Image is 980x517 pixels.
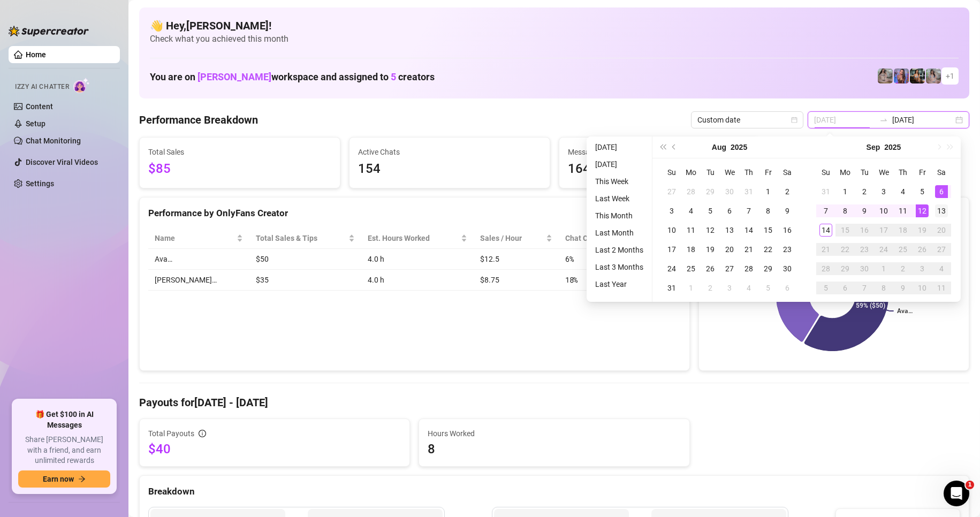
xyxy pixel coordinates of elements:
[697,112,797,128] span: Custom date
[935,204,948,217] div: 13
[932,240,951,259] td: 2025-09-27
[723,204,736,217] div: 6
[893,221,913,240] td: 2025-09-18
[916,185,929,198] div: 5
[704,282,717,294] div: 2
[665,282,678,294] div: 31
[897,224,909,237] div: 18
[916,262,929,275] div: 3
[361,249,474,270] td: 4.0 h
[742,224,755,237] div: 14
[781,262,794,275] div: 30
[874,221,893,240] td: 2025-09-17
[428,428,680,439] span: Hours Worked
[855,201,874,221] td: 2025-09-09
[935,282,948,294] div: 11
[565,253,582,265] span: 6 %
[867,136,880,158] button: Choose a month
[835,201,855,221] td: 2025-09-08
[858,204,871,217] div: 9
[778,201,797,221] td: 2025-08-09
[665,224,678,237] div: 10
[858,224,871,237] div: 16
[877,262,890,275] div: 1
[874,201,893,221] td: 2025-09-10
[720,201,739,221] td: 2025-08-06
[731,136,747,158] button: Choose a year
[816,201,835,221] td: 2025-09-07
[758,259,778,278] td: 2025-08-29
[591,175,648,188] li: This Week
[781,243,794,256] div: 23
[816,163,835,182] th: Su
[681,259,701,278] td: 2025-08-25
[791,117,797,123] span: calendar
[839,185,852,198] div: 1
[762,204,774,217] div: 8
[778,259,797,278] td: 2025-08-30
[855,182,874,201] td: 2025-09-02
[591,192,648,205] li: Last Week
[742,204,755,217] div: 7
[565,274,582,286] span: 18 %
[685,282,697,294] div: 1
[391,71,396,82] span: 5
[892,114,953,126] input: End date
[913,201,932,221] td: 2025-09-12
[877,204,890,217] div: 10
[739,163,758,182] th: Th
[916,282,929,294] div: 10
[591,141,648,154] li: [DATE]
[893,278,913,298] td: 2025-10-09
[835,221,855,240] td: 2025-09-15
[739,240,758,259] td: 2025-08-21
[894,69,909,83] img: Ava
[662,221,681,240] td: 2025-08-10
[839,204,852,217] div: 8
[150,18,959,33] h4: 👋 Hey, [PERSON_NAME] !
[742,262,755,275] div: 28
[913,240,932,259] td: 2025-09-26
[591,226,648,239] li: Last Month
[681,182,701,201] td: 2025-07-28
[474,228,559,249] th: Sales / Hour
[916,243,929,256] div: 26
[662,259,681,278] td: 2025-08-24
[704,185,717,198] div: 29
[758,163,778,182] th: Fr
[681,221,701,240] td: 2025-08-11
[913,182,932,201] td: 2025-09-05
[26,158,98,166] a: Discover Viral Videos
[368,232,459,244] div: Est. Hours Worked
[781,204,794,217] div: 9
[910,69,925,83] img: Ava
[877,224,890,237] div: 17
[819,204,832,217] div: 7
[932,221,951,240] td: 2025-09-20
[73,78,90,93] img: AI Chatter
[781,185,794,198] div: 2
[781,282,794,294] div: 6
[681,240,701,259] td: 2025-08-18
[662,240,681,259] td: 2025-08-17
[893,259,913,278] td: 2025-10-02
[874,259,893,278] td: 2025-10-01
[932,182,951,201] td: 2025-09-06
[819,243,832,256] div: 21
[704,224,717,237] div: 12
[256,232,346,244] span: Total Sales & Tips
[897,204,909,217] div: 11
[18,409,110,430] span: 🎁 Get $100 in AI Messages
[932,163,951,182] th: Sa
[9,26,89,36] img: logo-BBDzfeDw.svg
[739,259,758,278] td: 2025-08-28
[819,224,832,237] div: 14
[778,182,797,201] td: 2025-08-02
[249,270,361,291] td: $35
[685,185,697,198] div: 28
[874,240,893,259] td: 2025-09-24
[139,395,969,410] h4: Payouts for [DATE] - [DATE]
[591,209,648,222] li: This Month
[685,262,697,275] div: 25
[591,261,648,273] li: Last 3 Months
